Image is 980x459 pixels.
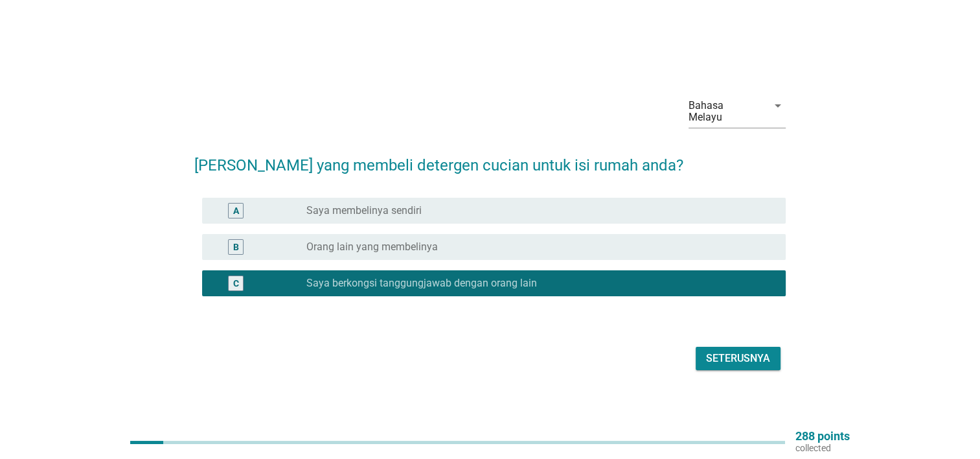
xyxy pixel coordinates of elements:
[795,430,850,442] p: 288 points
[194,141,786,177] h2: [PERSON_NAME] yang membeli detergen cucian untuk isi rumah anda?
[306,204,422,217] label: Saya membelinya sendiri
[233,204,239,218] div: A
[770,98,786,113] i: arrow_drop_down
[233,241,239,254] div: B
[233,277,239,290] div: C
[689,100,760,123] div: Bahasa Melayu
[795,442,850,454] p: collected
[696,347,781,370] button: Seterusnya
[306,277,537,290] label: Saya berkongsi tanggungjawab dengan orang lain
[706,351,770,366] div: Seterusnya
[306,241,438,253] label: Orang lain yang membelinya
